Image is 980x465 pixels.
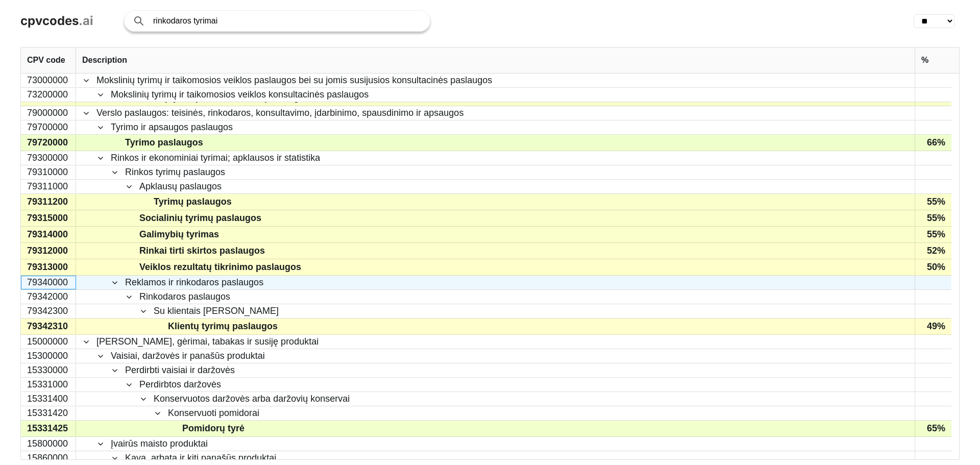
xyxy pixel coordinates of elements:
span: Perdirbti vaisiai ir daržovės [125,364,235,377]
span: Kava, arbata ir kiti panašūs produktai [125,452,276,464]
div: 79315000 [21,210,76,226]
div: 15331000 [21,378,76,391]
div: 52% [915,243,951,259]
span: Rinkodaros paslaugos [139,290,230,303]
span: Tyrimo paslaugos [125,135,203,150]
div: 49% [915,319,951,334]
span: Veiklos rezultatų tikrinimo paslaugos [139,260,301,275]
span: Rinkos ir ekonominiai tyrimai; apklausos ir statistika [111,152,320,164]
div: 15330000 [21,363,76,377]
div: 15800000 [21,437,76,451]
div: 79300000 [21,151,76,165]
div: 79342300 [21,304,76,318]
span: Tyrimų paslaugos [154,194,232,209]
div: 79310000 [21,165,76,179]
div: 79340000 [21,276,76,289]
span: Rinkos tyrimų paslaugos [125,166,225,179]
span: Konservuotos daržovės arba daržovių konservai [154,393,350,405]
div: 55% [915,210,951,226]
div: 79342310 [21,319,76,334]
div: 79311200 [21,194,76,210]
div: 50% [915,259,951,275]
span: Konservuoti pomidorai [168,407,259,420]
span: Klientų tyrimų paslaugos [168,319,278,334]
span: Reklamos ir rinkodaros paslaugos [125,276,263,289]
div: 55% [915,227,951,242]
span: Mokslinių tyrimų ir taikomosios veiklos konsultacinės paslaugos [111,88,369,101]
span: [PERSON_NAME], gėrimai, tabakas ir susiję produktai [96,335,318,348]
span: Verslo paslaugos: teisinės, rinkodaros, konsultavimo, įdarbinimo, spausdinimo ir apsaugos [96,107,463,119]
div: 79000000 [21,106,76,120]
div: 15331400 [21,392,76,406]
div: 79311000 [21,180,76,193]
span: Description [82,56,127,65]
div: 55% [915,194,951,210]
span: .ai [79,13,93,28]
div: 73200000 [21,88,76,102]
div: 79314000 [21,227,76,242]
span: Perdirbtos daržovės [139,378,221,391]
span: CPV code [27,56,65,65]
span: Tyrimo ir apsaugos paslaugos [111,121,233,134]
span: Rinkai tirti skirtos paslaugos [139,243,265,258]
div: 15860000 [21,451,76,465]
div: 79313000 [21,259,76,275]
input: Search products or services... [153,11,420,31]
div: 73000000 [21,74,76,87]
div: 15300000 [21,349,76,363]
span: Su klientais [PERSON_NAME] [154,305,279,317]
span: Pomidorų tyrė [182,421,244,436]
div: 66% [915,135,951,151]
a: cpvcodes.ai [20,14,93,29]
div: 79700000 [21,120,76,134]
span: Vaisiai, daržovės ir panašūs produktai [111,350,265,362]
span: cpvcodes [20,13,79,28]
span: % [921,56,928,65]
span: Socialinių tyrimų paslaugos [139,211,261,226]
span: Apklausų paslaugos [139,180,222,193]
div: 15331425 [21,421,76,436]
div: 79342000 [21,290,76,304]
span: Mokslinių tyrimų ir taikomosios veiklos paslaugos bei su jomis susijusios konsultacinės paslaugos [96,74,492,87]
div: 65% [915,421,951,436]
span: Galimybių tyrimas [139,227,219,242]
div: 79312000 [21,243,76,259]
div: 15000000 [21,335,76,349]
div: 79720000 [21,135,76,151]
div: 15331420 [21,406,76,420]
span: Įvairūs maisto produktai [111,437,208,450]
